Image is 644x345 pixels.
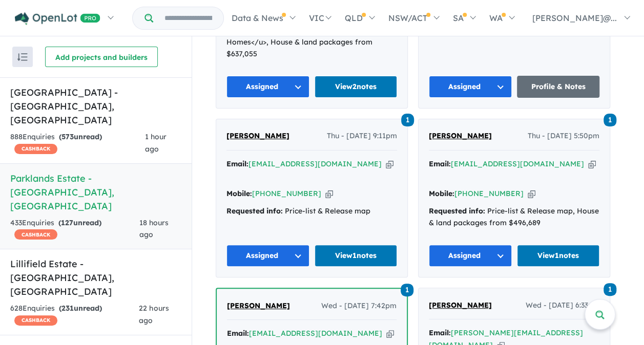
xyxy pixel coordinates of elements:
span: [PERSON_NAME] [226,131,289,140]
span: CASHBACK [14,315,57,326]
a: 1 [401,113,414,126]
h5: Lillifield Estate - [GEOGRAPHIC_DATA] , [GEOGRAPHIC_DATA] [10,257,181,298]
span: CASHBACK [14,144,57,154]
span: 22 hours ago [139,304,169,325]
a: [PHONE_NUMBER] [252,189,321,198]
strong: ( unread) [59,132,102,141]
h5: [GEOGRAPHIC_DATA] - [GEOGRAPHIC_DATA] , [GEOGRAPHIC_DATA] [10,85,181,127]
strong: Requested info: [226,206,283,215]
a: [EMAIL_ADDRESS][DOMAIN_NAME] [249,329,382,338]
strong: ( unread) [58,218,101,227]
button: Copy [386,328,394,339]
span: [PERSON_NAME]@... [532,13,617,23]
button: Copy [386,159,393,169]
button: Copy [588,159,596,169]
span: 1 [401,284,413,296]
a: [PERSON_NAME] [226,130,289,142]
button: Assigned [429,245,512,267]
button: Assigned [429,76,512,98]
a: [EMAIL_ADDRESS][DOMAIN_NAME] [248,159,382,168]
a: [PERSON_NAME] [227,300,290,312]
strong: ( unread) [59,304,102,313]
strong: Mobile: [226,189,252,198]
span: Wed - [DATE] 7:42pm [321,300,397,312]
div: 433 Enquir ies [10,217,139,242]
a: [EMAIL_ADDRESS][DOMAIN_NAME] [451,159,584,168]
span: 573 [61,132,74,141]
button: Add projects and builders [45,47,158,67]
div: 628 Enquir ies [10,303,139,327]
strong: Email: [429,328,451,337]
a: View2notes [315,76,398,98]
a: 1 [604,282,616,295]
a: 1 [604,113,616,126]
div: 888 Enquir ies [10,131,145,156]
button: Copy [325,188,333,199]
span: [PERSON_NAME] [429,300,492,310]
span: Wed - [DATE] 6:33pm [526,299,599,312]
span: 1 hour ago [145,132,167,154]
span: 127 [61,218,73,227]
button: Copy [528,188,535,199]
a: View1notes [315,245,398,267]
a: 1 [401,282,413,296]
a: [PERSON_NAME] [429,130,492,142]
strong: Email: [429,159,451,168]
h5: Parklands Estate - [GEOGRAPHIC_DATA] , [GEOGRAPHIC_DATA] [10,171,181,213]
span: Thu - [DATE] 5:50pm [528,130,599,142]
a: View1notes [517,245,600,267]
strong: Email: [226,159,248,168]
span: [PERSON_NAME] [429,131,492,140]
span: CASHBACK [14,229,57,240]
span: 1 [604,283,616,296]
button: Assigned [226,245,309,267]
a: Profile & Notes [517,76,600,98]
span: 1 [401,114,414,126]
button: Assigned [226,76,309,98]
img: Openlot PRO Logo White [15,12,100,25]
span: 231 [61,304,74,313]
strong: Requested info: [429,206,485,215]
input: Try estate name, suburb, builder or developer [155,7,221,29]
a: [PERSON_NAME] [429,299,492,312]
div: Price-list & Release map [226,205,397,218]
img: sort.svg [17,53,28,61]
span: 1 [604,114,616,126]
strong: Email: [227,329,249,338]
a: [PHONE_NUMBER] [454,189,524,198]
span: 18 hours ago [139,218,169,240]
span: Thu - [DATE] 9:11pm [327,130,397,142]
strong: Mobile: [429,189,454,198]
div: Price-list & Release map, House & land packages from $496,689 [429,205,599,230]
span: [PERSON_NAME] [227,301,290,310]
